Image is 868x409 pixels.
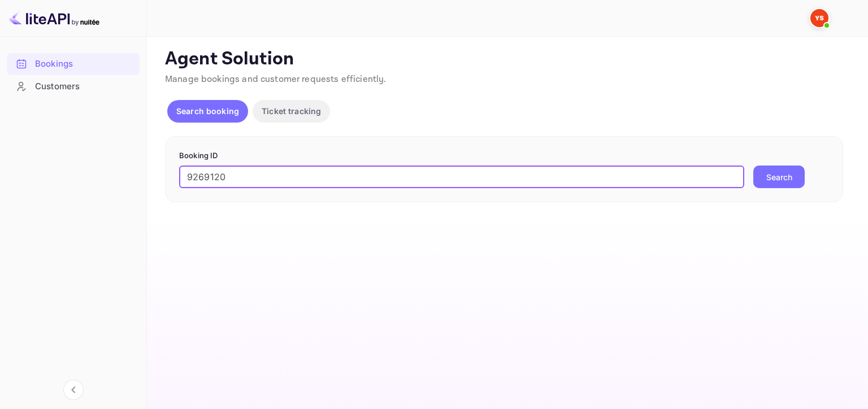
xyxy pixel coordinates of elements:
[7,76,140,97] a: Customers
[35,58,134,71] div: Bookings
[165,73,387,85] span: Manage bookings and customer requests efficiently.
[179,166,744,188] input: Enter Booking ID (e.g., 63782194)
[9,9,99,27] img: LiteAPI logo
[262,105,321,117] p: Ticket tracking
[35,80,134,93] div: Customers
[179,150,829,162] p: Booking ID
[176,105,239,117] p: Search booking
[165,48,848,71] p: Agent Solution
[7,76,140,98] div: Customers
[7,53,140,75] div: Bookings
[7,53,140,74] a: Bookings
[810,9,828,27] img: Yandex Support
[753,166,805,188] button: Search
[63,380,84,400] button: Collapse navigation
